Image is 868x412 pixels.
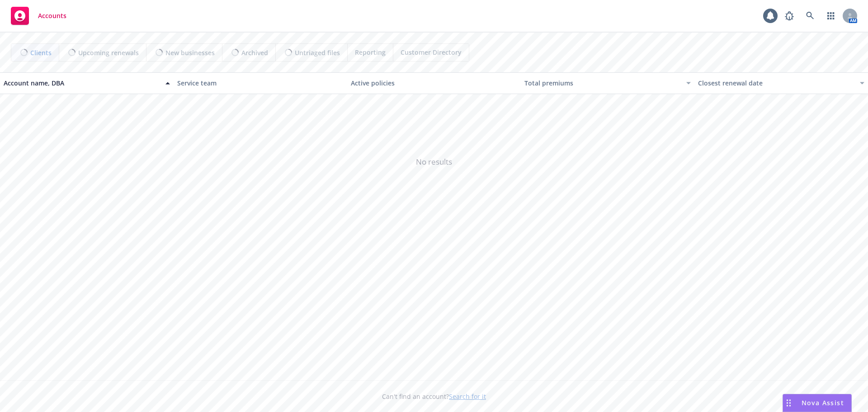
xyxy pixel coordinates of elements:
[177,80,344,87] div: Service team
[241,48,268,57] span: Archived
[783,394,852,412] button: Nova Assist
[802,399,844,407] span: Nova Assist
[30,48,52,57] span: Clients
[382,392,486,401] span: Can't find an account?
[783,394,794,412] div: Drag to move
[295,48,340,57] span: Untriaged files
[78,48,139,57] span: Upcoming renewals
[347,72,521,94] button: Active policies
[4,80,160,87] div: Account name, DBA
[694,72,868,94] button: Closest renewal date
[7,3,70,28] a: Accounts
[165,48,215,57] span: New businesses
[174,72,347,94] button: Service team
[38,12,66,19] span: Accounts
[521,72,694,94] button: Total premiums
[698,80,854,87] div: Closest renewal date
[401,47,462,57] span: Customer Directory
[780,7,798,25] a: Report a Bug
[449,392,486,401] a: Search for it
[801,7,819,25] a: Search
[355,47,386,57] span: Reporting
[351,80,517,87] div: Active policies
[822,7,840,25] a: Switch app
[524,80,681,87] div: Total premiums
